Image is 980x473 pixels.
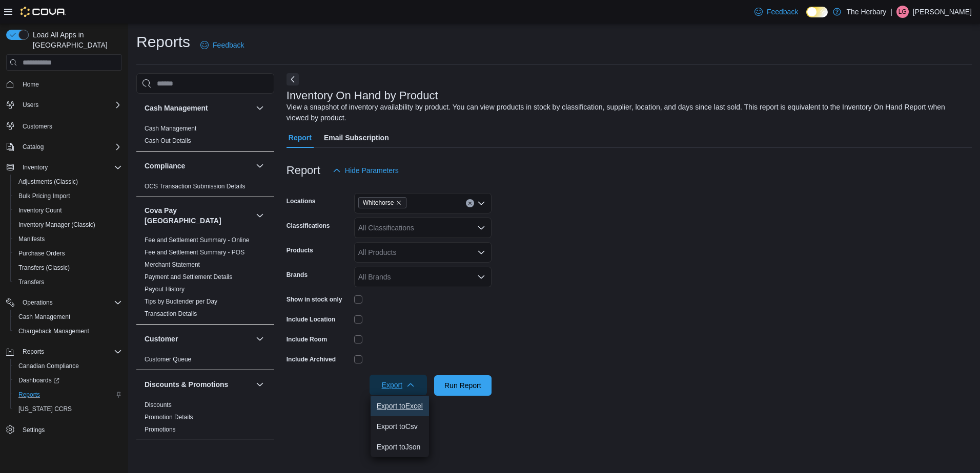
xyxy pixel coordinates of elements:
[136,122,274,151] div: Cash Management
[289,127,312,148] span: Report
[370,375,427,395] button: Export
[2,345,126,359] button: Reports
[477,224,485,232] button: Open list of options
[371,396,429,416] button: Export toExcel
[23,163,48,171] span: Inventory
[287,295,342,304] label: Show in stock only
[145,273,232,281] a: Payment and Settlement Details
[145,137,191,145] span: Cash Out Details
[477,248,485,256] button: Open list of options
[444,380,481,391] span: Run Report
[377,443,423,451] span: Export to Json
[14,276,122,288] span: Transfers
[10,232,126,246] button: Manifests
[145,248,244,256] span: Fee and Settlement Summary - POS
[287,335,327,343] label: Include Room
[287,355,336,363] label: Include Archived
[363,198,394,208] span: Whitehorse
[10,189,126,203] button: Bulk Pricing Import
[396,200,402,206] button: Remove Whitehorse from selection in this group
[14,204,66,217] a: Inventory Count
[890,6,892,18] p: |
[376,375,421,395] span: Export
[254,333,266,345] button: Customer
[2,118,126,133] button: Customers
[254,209,266,222] button: Cova Pay [GEOGRAPHIC_DATA]
[18,264,70,272] span: Transfers (Classic)
[254,102,266,114] button: Cash Management
[10,275,126,289] button: Transfers
[145,261,200,269] span: Merchant Statement
[287,246,313,254] label: Products
[750,2,802,22] a: Feedback
[145,183,246,190] a: OCS Transaction Submission Details
[18,221,95,229] span: Inventory Manager (Classic)
[10,310,126,324] button: Cash Management
[10,175,126,189] button: Adjustments (Classic)
[23,80,39,89] span: Home
[145,355,191,363] span: Customer Queue
[145,310,197,317] a: Transaction Details
[18,120,56,133] a: Customers
[10,324,126,338] button: Chargeback Management
[145,285,185,293] span: Payout History
[377,402,423,410] span: Export to Excel
[18,296,122,309] span: Operations
[18,119,122,132] span: Customers
[14,276,48,288] a: Transfers
[14,325,122,337] span: Chargeback Management
[377,422,423,431] span: Export to Csv
[18,346,122,358] span: Reports
[10,261,126,275] button: Transfers (Classic)
[14,311,74,323] a: Cash Management
[196,35,248,55] a: Feedback
[14,247,69,260] a: Purchase Orders
[145,125,196,132] a: Cash Management
[23,348,44,356] span: Reports
[254,160,266,172] button: Compliance
[23,101,38,109] span: Users
[14,247,122,260] span: Purchase Orders
[913,6,972,18] p: [PERSON_NAME]
[14,360,122,372] span: Canadian Compliance
[145,401,172,409] span: Discounts
[14,233,122,245] span: Manifests
[287,102,967,123] div: View a snapshot of inventory availability by product. You can view products in stock by classific...
[767,7,798,17] span: Feedback
[145,286,185,293] a: Payout History
[18,161,52,174] button: Inventory
[18,327,89,335] span: Chargeback Management
[14,219,99,231] a: Inventory Manager (Classic)
[14,262,74,274] a: Transfers (Classic)
[358,197,407,208] span: Whitehorse
[18,376,59,384] span: Dashboards
[14,311,122,323] span: Cash Management
[899,6,907,18] span: LG
[18,235,45,243] span: Manifests
[287,164,320,177] h3: Report
[10,359,126,373] button: Canadian Compliance
[2,295,126,310] button: Operations
[10,402,126,416] button: [US_STATE] CCRS
[345,165,399,176] span: Hide Parameters
[18,99,122,111] span: Users
[254,378,266,391] button: Discounts & Promotions
[10,203,126,218] button: Inventory Count
[14,389,122,401] span: Reports
[145,261,200,268] a: Merchant Statement
[136,180,274,197] div: Compliance
[145,273,232,281] span: Payment and Settlement Details
[23,143,44,151] span: Catalog
[18,296,57,309] button: Operations
[29,30,122,50] span: Load All Apps in [GEOGRAPHIC_DATA]
[23,426,45,434] span: Settings
[14,325,93,337] a: Chargeback Management
[18,178,78,186] span: Adjustments (Classic)
[18,405,72,413] span: [US_STATE] CCRS
[145,414,193,421] a: Promotion Details
[213,40,244,50] span: Feedback
[136,353,274,370] div: Customer
[18,99,43,111] button: Users
[145,249,244,256] a: Fee and Settlement Summary - POS
[145,379,252,390] button: Discounts & Promotions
